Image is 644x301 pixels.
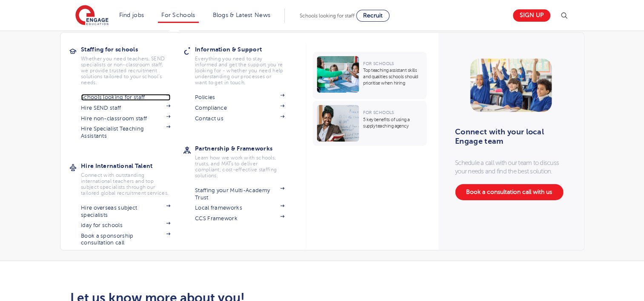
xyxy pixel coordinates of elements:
[363,67,422,86] p: Top teaching assistant skills and qualities schools should prioritise when hiring
[363,12,383,19] span: Recruit
[81,43,183,55] h3: Staffing for schools
[75,5,109,26] img: Engage Education
[195,115,284,122] a: Contact us
[81,222,170,229] a: iday for schools
[81,43,183,85] a: Staffing for schoolsWhether you need teachers, SEND specialists or non-classroom staff, we provid...
[363,61,394,66] span: For Schools
[195,142,297,179] a: Partnership & FrameworksLearn how we work with schools, trusts, and MATs to deliver compliant, co...
[81,94,170,101] a: Schools looking for staff
[455,184,563,200] a: Book a consultation call with us
[161,12,195,18] a: For Schools
[195,43,297,85] a: Information & SupportEverything you need to stay informed and get the support you’re looking for ...
[81,160,183,172] h3: Hire International Talent
[195,215,284,222] a: CCS Framework
[81,56,170,85] p: Whether you need teachers, SEND specialists or non-classroom staff, we provide trusted recruitmen...
[195,56,284,85] p: Everything you need to stay informed and get the support you’re looking for - whether you need he...
[81,233,170,247] a: Book a sponsorship consultation call
[81,125,170,139] a: Hire Specialist Teaching Assistants
[356,10,389,22] a: Recruit
[312,52,429,99] a: For SchoolsTop teaching assistant skills and qualities schools should prioritise when hiring
[455,159,567,176] p: Schedule a call with our team to discuss your needs and find the best solution.
[195,187,284,201] a: Staffing your Multi-Academy Trust
[119,12,144,18] a: Find jobs
[513,9,550,22] a: Sign up
[81,160,183,196] a: Hire International TalentConnect with outstanding international teachers and top subject speciali...
[300,13,355,19] span: Schools looking for staff
[195,43,297,55] h3: Information & Support
[81,115,170,122] a: Hire non-classroom staff
[195,142,297,154] h3: Partnership & Frameworks
[455,127,561,146] h3: Connect with your local Engage team
[363,110,394,115] span: For Schools
[195,155,284,179] p: Learn how we work with schools, trusts, and MATs to deliver compliant, cost-effective staffing so...
[81,172,170,196] p: Connect with outstanding international teachers and top subject specialists through our tailored ...
[195,204,284,211] a: Local frameworks
[213,12,271,18] a: Blogs & Latest News
[81,105,170,111] a: Hire SEND staff
[312,101,429,146] a: For Schools5 key benefits of using a supply teaching agency
[195,105,284,111] a: Compliance
[81,204,170,219] a: Hire overseas subject specialists
[363,116,422,129] p: 5 key benefits of using a supply teaching agency
[195,94,284,101] a: Policies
